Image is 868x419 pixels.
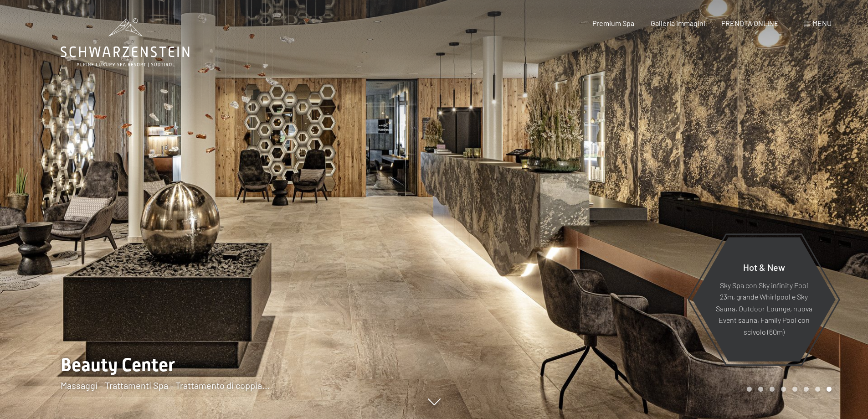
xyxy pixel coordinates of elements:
[651,19,705,27] a: Galleria immagini
[743,261,785,272] span: Hot & New
[815,387,820,392] div: Carousel Page 7
[812,19,832,27] span: Menu
[747,387,752,392] div: Carousel Page 1
[758,387,763,392] div: Carousel Page 2
[792,387,797,392] div: Carousel Page 5
[781,387,786,392] div: Carousel Page 4
[827,387,832,392] div: Carousel Page 8 (Current Slide)
[721,19,779,27] a: PRENOTA ONLINE
[744,387,832,392] div: Carousel Pagination
[692,237,836,362] a: Hot & New Sky Spa con Sky infinity Pool 23m, grande Whirlpool e Sky Sauna, Outdoor Lounge, nuova ...
[714,279,813,337] p: Sky Spa con Sky infinity Pool 23m, grande Whirlpool e Sky Sauna, Outdoor Lounge, nuova Event saun...
[592,19,634,27] a: Premium Spa
[770,387,775,392] div: Carousel Page 3
[804,387,809,392] div: Carousel Page 6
